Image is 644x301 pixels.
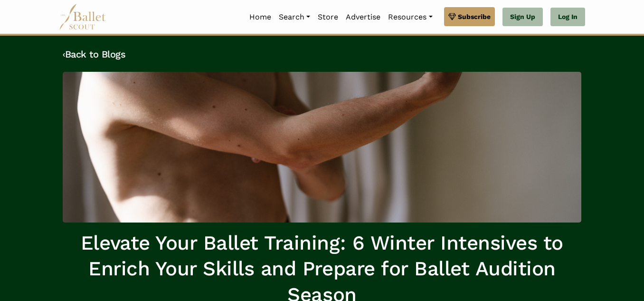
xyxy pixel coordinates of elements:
a: Sign Up [502,8,543,27]
img: header_image.img [63,72,581,223]
a: Search [275,7,314,27]
a: Log In [550,8,585,27]
a: ‹Back to Blogs [63,49,125,60]
img: gem.svg [448,11,456,22]
a: Home [246,7,275,27]
a: Resources [384,7,436,27]
span: Subscribe [458,11,491,22]
code: ‹ [63,48,65,60]
a: Subscribe [444,7,495,26]
a: Store [314,7,342,27]
a: Advertise [342,7,384,27]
